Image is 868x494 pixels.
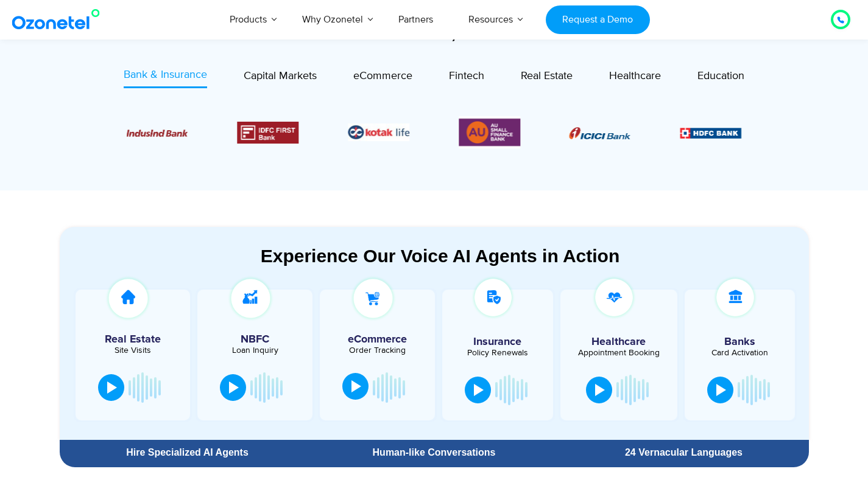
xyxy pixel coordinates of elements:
div: 3 / 6 [126,125,188,140]
div: Order Tracking [326,346,429,355]
img: Picture26.jpg [348,123,409,141]
div: 24 Vernacular Languages [565,448,802,457]
div: Hire Specialized AI Agents [66,448,309,457]
h5: Real Estate [82,334,185,345]
span: Education [697,69,744,83]
h5: NBFC [203,334,306,345]
a: Healthcare [609,67,661,88]
div: 4 / 6 [237,122,298,144]
span: Capital Markets [244,69,317,83]
h5: Insurance [448,336,547,347]
div: 5 / 6 [348,123,409,141]
img: Picture13.png [459,116,520,148]
div: Site Visits [82,346,185,355]
a: Capital Markets [244,67,317,88]
img: Picture10.png [126,130,188,137]
div: 1 / 6 [570,125,631,140]
span: Real Estate [521,69,573,83]
a: eCommerce [353,67,412,88]
img: Picture12.png [237,122,298,144]
div: 2 / 6 [680,125,742,140]
div: Loan Inquiry [203,346,306,355]
a: Request a Demo [546,5,650,34]
a: Education [697,67,744,88]
div: Policy Renewals [448,349,547,357]
a: Bank & Insurance [124,67,207,88]
h5: eCommerce [326,334,429,345]
div: 6 / 6 [459,116,520,148]
img: Picture8.png [570,127,631,139]
div: Experience Our Voice AI Agents in Action [72,245,809,266]
span: eCommerce [353,69,412,83]
a: Fintech [449,67,484,88]
a: Real Estate [521,67,573,88]
div: Appointment Booking [570,349,668,357]
h5: Healthcare [570,336,668,347]
span: Fintech [449,69,484,83]
span: Bank & Insurance [124,68,207,82]
img: Picture9.png [680,128,742,138]
h5: Banks [691,336,789,347]
div: Human-like Conversations [315,448,552,457]
div: Card Activation [691,349,789,357]
div: Image Carousel [127,116,742,148]
span: Healthcare [609,69,661,83]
